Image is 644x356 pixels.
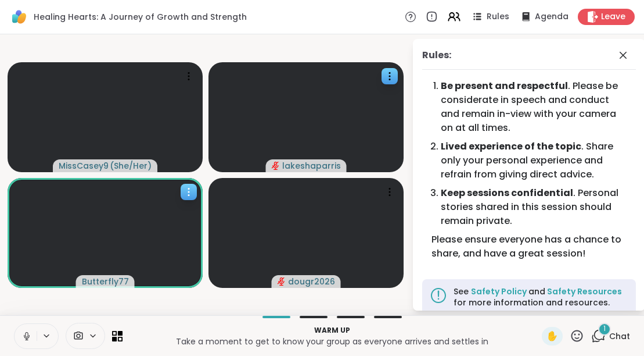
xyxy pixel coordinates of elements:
[278,277,286,286] span: audio-muted
[535,11,569,23] span: Agenda
[282,160,341,172] span: lakeshaparris
[609,330,630,342] span: Chat
[441,140,627,181] li: . Share only your personal experience and refrain from giving direct advice.
[441,186,573,200] b: Keep sessions confidential
[288,276,335,287] span: dougr2026
[441,186,627,228] li: . Personal stories shared in this session should remain private.
[441,79,568,92] b: Be present and respectful
[59,160,109,172] span: MissCasey9
[82,276,129,287] span: Butterfly77
[422,48,451,62] div: Rules:
[603,324,606,334] span: 1
[487,11,509,23] span: Rules
[441,79,627,135] li: . Please be considerate in speech and conduct and remain in-view with your camera on at all times.
[454,286,629,309] div: See and for more information and resources.
[129,325,535,336] p: Warm up
[545,286,622,297] a: Safety Resources
[546,329,558,343] span: ✋
[601,11,625,23] span: Leave
[431,233,627,261] div: Please ensure everyone has a chance to share, and have a great session!
[441,140,581,153] b: Lived experience of the topic
[34,11,247,23] span: Healing Hearts: A Journey of Growth and Strength
[471,286,528,297] a: Safety Policy
[9,7,29,27] img: ShareWell Logomark
[129,336,535,347] p: Take a moment to get to know your group as everyone arrives and settles in
[110,160,152,172] span: ( She/Her )
[272,162,280,170] span: audio-muted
